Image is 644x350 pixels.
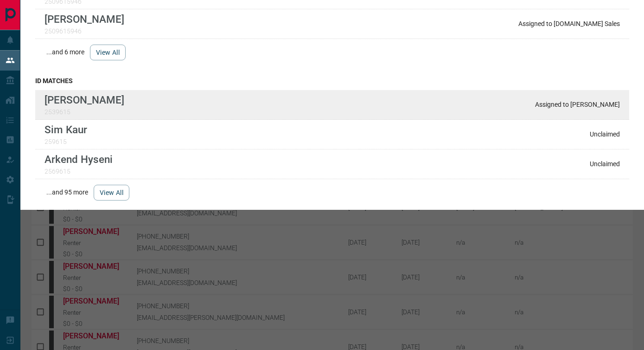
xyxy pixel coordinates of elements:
button: view all [90,45,126,60]
p: [PERSON_NAME] [45,13,124,25]
p: Sim Kaur [45,123,87,136]
p: 2539615 [45,108,124,116]
p: 259615 [45,138,87,145]
p: 2569615 [45,168,113,175]
div: ...and 6 more [35,39,629,66]
p: Assigned to [PERSON_NAME] [535,101,620,108]
p: [PERSON_NAME] [45,94,124,106]
button: view all [94,185,129,201]
p: Arkend Hyseni [45,153,113,165]
p: Unclaimed [590,130,620,138]
p: Unclaimed [590,160,620,168]
h3: id matches [35,77,629,84]
div: ...and 95 more [35,179,629,206]
p: Assigned to [DOMAIN_NAME] Sales [518,20,620,27]
p: 2509615946 [45,27,124,35]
